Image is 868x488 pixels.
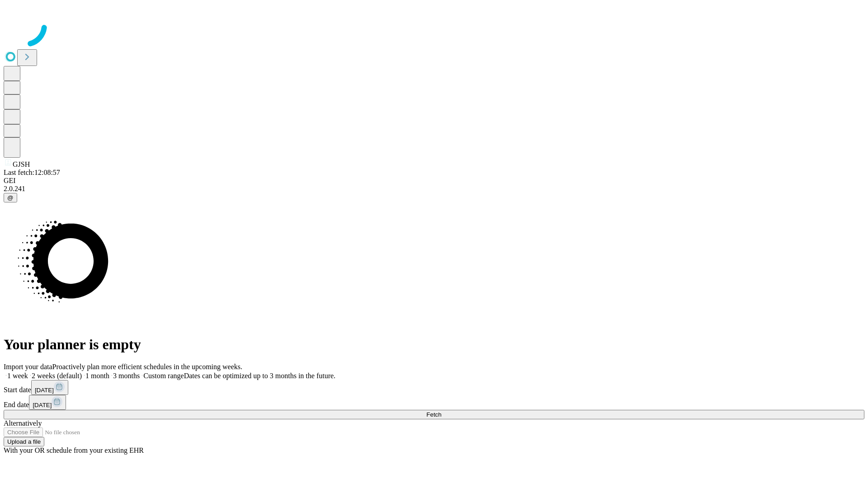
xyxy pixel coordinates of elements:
[4,380,864,395] div: Start date
[32,372,82,380] span: 2 weeks (default)
[85,372,109,380] span: 1 month
[143,372,184,380] span: Custom range
[113,372,140,380] span: 3 months
[33,402,52,408] span: [DATE]
[13,160,30,168] span: GJSH
[7,194,14,201] span: @
[426,411,441,418] span: Fetch
[4,410,864,419] button: Fetch
[4,419,42,427] span: Alternatively
[4,169,60,176] span: Last fetch: 12:08:57
[4,185,864,193] div: 2.0.241
[7,372,28,380] span: 1 week
[4,177,864,185] div: GEI
[35,387,54,394] span: [DATE]
[29,395,66,410] button: [DATE]
[4,446,144,454] span: With your OR schedule from your existing EHR
[4,193,17,202] button: @
[184,372,335,380] span: Dates can be optimized up to 3 months in the future.
[4,363,52,371] span: Import your data
[52,363,242,371] span: Proactively plan more efficient schedules in the upcoming weeks.
[4,336,864,353] h1: Your planner is empty
[31,380,68,395] button: [DATE]
[4,395,864,410] div: End date
[4,437,44,446] button: Upload a file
